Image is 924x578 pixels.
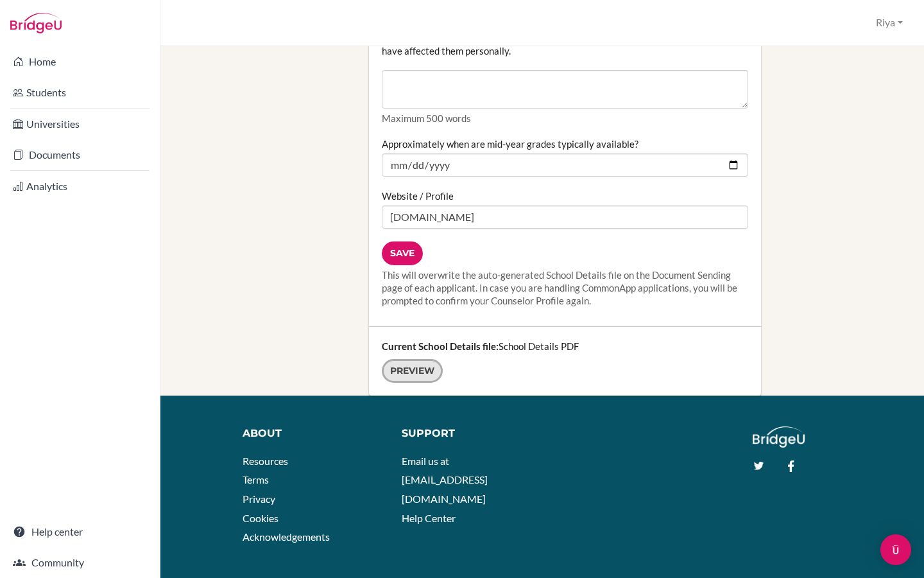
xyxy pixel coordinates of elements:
div: Open Intercom Messenger [880,534,911,565]
div: Support [402,426,533,441]
img: Bridge-U [10,13,62,33]
button: Riya [870,11,909,35]
a: Help Center [402,512,456,524]
a: Acknowledgements [243,530,330,543]
a: Email us at [EMAIL_ADDRESS][DOMAIN_NAME] [402,455,488,505]
a: Privacy [243,493,275,505]
a: Analytics [3,173,157,199]
div: About [243,426,383,441]
div: This will overwrite the auto-generated School Details file on the Document Sending page of each a... [382,268,748,307]
a: Help center [3,519,157,545]
label: Website / Profile [382,189,454,202]
a: Community [3,550,157,575]
img: logo_white@2x-f4f0deed5e89b7ecb1c2cc34c3e3d731f90f0f143d5ea2071677605dd97b5244.png [753,426,805,448]
label: Approximately when are mid-year grades typically available? [382,137,638,150]
a: Students [3,80,157,105]
div: School Details PDF [369,327,761,396]
a: Terms [243,473,269,486]
input: Save [382,241,423,265]
a: Resources [243,455,288,467]
a: Home [3,49,157,74]
a: Universities [3,111,157,137]
a: Cookies [243,512,278,524]
a: Preview [382,359,443,383]
a: Documents [3,142,157,168]
strong: Current School Details file: [382,340,499,352]
p: Maximum 500 words [382,112,748,125]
